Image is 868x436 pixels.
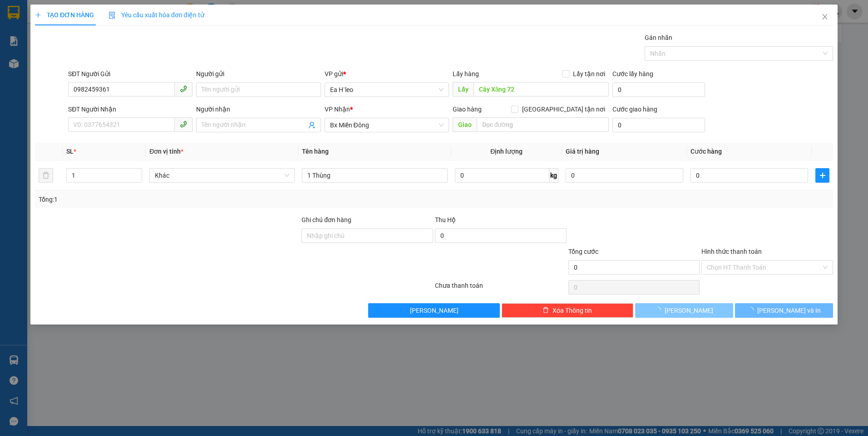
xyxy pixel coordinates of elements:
[816,172,829,179] span: plus
[690,148,722,155] span: Cước hàng
[568,248,598,255] span: Tổng cước
[747,307,757,313] span: loading
[301,216,351,223] label: Ghi chú đơn hàng
[566,168,683,183] input: 0
[635,303,733,318] button: [PERSON_NAME]
[196,69,321,79] div: Người gửi
[196,104,321,114] div: Người nhận
[490,148,523,155] span: Định lượng
[542,307,549,314] span: delete
[612,82,705,97] input: Cước lấy hàng
[612,106,657,113] label: Cước giao hàng
[35,12,41,18] span: plus
[308,121,316,129] span: user-add
[453,106,482,113] span: Giao hàng
[435,216,456,223] span: Thu Hộ
[368,303,500,318] button: [PERSON_NAME]
[302,168,447,183] input: VD: Bàn, Ghế
[655,307,665,313] span: loading
[735,303,833,318] button: [PERSON_NAME] và In
[66,148,74,155] span: SL
[569,69,609,79] span: Lấy tận nơi
[453,117,477,132] span: Giao
[612,70,653,78] label: Cước lấy hàng
[665,305,713,315] span: [PERSON_NAME]
[149,148,183,155] span: Đơn vị tính
[701,248,762,255] label: Hình thức thanh toán
[35,11,94,19] span: TẠO ĐƠN HÀNG
[821,13,829,20] span: close
[68,104,192,114] div: SĐT Người Nhận
[518,104,609,114] span: [GEOGRAPHIC_DATA] tận nơi
[302,148,329,155] span: Tên hàng
[549,168,558,183] span: kg
[325,106,350,113] span: VP Nhận
[453,82,473,97] span: Lấy
[473,82,609,97] input: Dọc đường
[815,168,829,183] button: plus
[180,121,187,128] span: phone
[39,194,335,204] div: Tổng: 1
[301,228,433,243] input: Ghi chú đơn hàng
[410,305,459,315] span: [PERSON_NAME]
[330,118,444,132] span: Bx Miền Đông
[566,148,599,155] span: Giá trị hàng
[68,69,192,79] div: SĐT Người Gửi
[453,70,479,78] span: Lấy hàng
[434,281,567,296] div: Chưa thanh toán
[502,303,633,318] button: deleteXóa Thông tin
[155,169,289,182] span: Khác
[39,168,53,183] button: delete
[645,34,672,41] label: Gán nhãn
[552,305,592,315] span: Xóa Thông tin
[325,69,449,79] div: VP gửi
[757,305,821,315] span: [PERSON_NAME] và In
[108,12,116,19] img: icon
[477,117,609,132] input: Dọc đường
[180,85,187,92] span: phone
[612,118,705,132] input: Cước giao hàng
[330,83,444,97] span: Ea H`leo
[812,5,838,30] button: Close
[108,11,204,19] span: Yêu cầu xuất hóa đơn điện tử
